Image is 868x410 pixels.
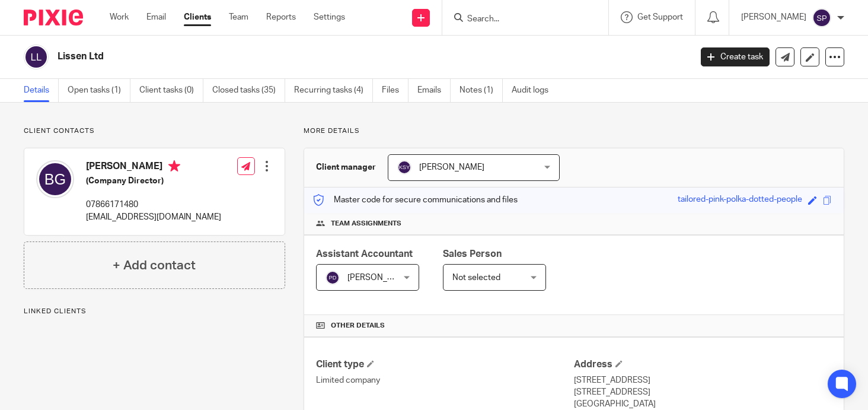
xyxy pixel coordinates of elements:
a: Files [382,79,409,102]
i: Primary [168,160,180,172]
a: Settings [314,11,345,23]
p: [STREET_ADDRESS] [574,386,832,398]
a: Notes (1) [459,79,503,102]
img: svg%3E [325,271,340,285]
img: svg%3E [397,160,411,174]
input: Search [466,14,573,25]
img: svg%3E [24,45,49,69]
img: Pixie [24,9,83,26]
a: Create task [701,47,770,66]
h2: Lissen Ltd [58,50,558,63]
span: Not selected [452,274,500,282]
a: Clients [184,11,211,23]
h3: Client manager [316,161,376,173]
div: tailored-pink-polka-dotted-people [678,193,802,207]
span: Assistant Accountant [316,249,413,259]
a: Details [24,79,59,102]
a: Closed tasks (35) [212,79,285,102]
a: Open tasks (1) [68,79,130,102]
h4: Address [574,358,832,371]
p: More details [304,126,844,136]
p: [STREET_ADDRESS] [574,374,832,386]
p: Master code for secure communications and files [313,194,518,206]
p: Client contacts [24,126,285,136]
img: svg%3E [36,160,74,198]
h5: (Company Director) [86,175,221,187]
a: Recurring tasks (4) [294,79,373,102]
h4: Client type [316,358,574,371]
h4: + Add contact [113,256,196,275]
span: [PERSON_NAME] [419,163,484,171]
p: 07866171480 [86,199,221,211]
a: Client tasks (0) [139,79,203,102]
p: [GEOGRAPHIC_DATA] [574,398,832,410]
span: Get Support [637,13,683,21]
span: Team assignments [331,219,401,228]
a: Emails [417,79,451,102]
span: [PERSON_NAME] [347,274,413,282]
p: Linked clients [24,307,285,316]
a: Audit logs [512,79,557,102]
a: Team [229,11,248,23]
a: Reports [266,11,296,23]
p: Limited company [316,374,574,386]
p: [PERSON_NAME] [741,11,806,23]
h4: [PERSON_NAME] [86,160,221,175]
span: Sales Person [443,249,502,259]
p: [EMAIL_ADDRESS][DOMAIN_NAME] [86,211,221,223]
img: svg%3E [812,8,831,27]
a: Email [146,11,166,23]
a: Work [110,11,129,23]
span: Other details [331,321,385,330]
